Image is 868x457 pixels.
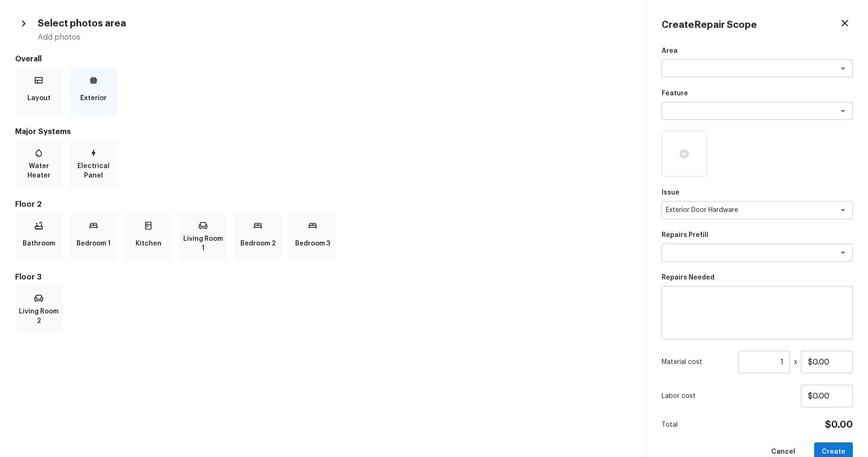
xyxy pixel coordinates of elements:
[836,203,850,217] button: Open
[77,234,111,253] p: Bedroom 1
[38,17,126,30] h4: Select photos area
[136,234,162,253] p: Kitchen
[17,307,60,326] p: Living Room 2
[15,127,631,137] h5: Major Systems
[662,351,853,373] div: x
[80,89,107,108] p: Exterior
[662,89,853,98] p: Feature
[295,234,330,253] p: Bedroom 3
[662,420,678,430] p: Total
[662,273,853,282] p: Repairs Needed
[825,419,853,431] h4: $0.00
[662,357,734,367] p: Material cost
[240,234,276,253] p: Bedroom 2
[23,234,55,253] p: Bathroom
[662,391,801,401] p: Labor cost
[15,272,631,282] h5: Floor 3
[15,199,631,210] h5: Floor 2
[836,246,850,259] button: Open
[17,161,60,180] p: Water Heater
[836,62,850,75] button: Open
[72,161,115,180] p: Electrical Panel
[38,32,631,42] h5: Add photos
[181,234,225,253] p: Living Room 1
[15,54,631,64] h5: Overall
[27,89,51,108] p: Layout
[662,188,853,197] p: Issue
[662,230,853,240] p: Repairs Prefill
[662,46,853,56] p: Area
[836,104,850,118] button: Open
[666,205,822,215] textarea: Exterior Door Hardware
[662,19,757,31] h4: Create Repair Scope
